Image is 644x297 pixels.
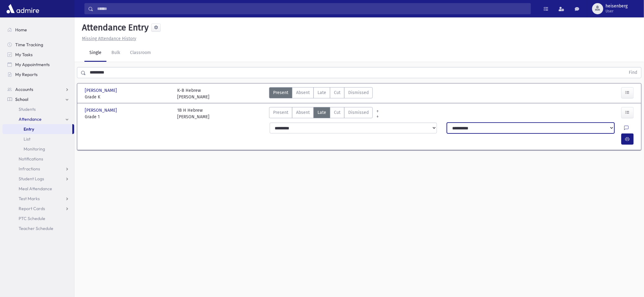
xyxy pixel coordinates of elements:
[15,52,33,57] span: My Tasks
[19,116,42,122] span: Attendance
[84,44,106,62] a: Single
[348,109,369,116] span: Dismissed
[19,156,43,162] span: Notifications
[2,104,74,114] a: Students
[334,109,340,116] span: Cut
[334,89,340,96] span: Cut
[2,154,74,164] a: Notifications
[24,126,34,132] span: Entry
[19,176,44,182] span: Student Logs
[177,107,209,120] div: 1B H Hebrew [PERSON_NAME]
[2,94,74,104] a: School
[2,204,74,214] a: Report Cards
[269,107,373,120] div: AttTypes
[348,89,369,96] span: Dismissed
[177,87,209,100] div: K-B Hebrew [PERSON_NAME]
[82,36,136,41] u: Missing Attendance History
[24,136,30,142] span: List
[85,87,118,94] span: [PERSON_NAME]
[19,186,52,191] span: Meal Attendance
[317,89,326,96] span: Late
[625,67,641,78] button: Find
[79,36,136,41] a: Missing Attendance History
[606,4,628,9] span: heisenberg
[2,164,74,174] a: Infractions
[15,27,27,33] span: Home
[2,50,74,60] a: My Tasks
[106,44,125,62] a: Bulk
[269,87,373,100] div: AttTypes
[2,60,74,70] a: My Appointments
[85,107,118,114] span: [PERSON_NAME]
[15,62,50,67] span: My Appointments
[15,97,28,102] span: School
[2,184,74,194] a: Meal Attendance
[125,44,156,62] a: Classroom
[93,3,531,14] input: Search
[2,214,74,223] a: PTC Schedule
[2,194,74,204] a: Test Marks
[317,109,326,116] span: Late
[2,70,74,79] a: My Reports
[19,216,45,221] span: PTC Schedule
[15,42,43,47] span: Time Tracking
[19,106,36,112] span: Students
[2,144,74,154] a: Monitoring
[24,146,45,152] span: Monitoring
[273,109,288,116] span: Present
[606,9,628,14] span: User
[2,114,74,124] a: Attendance
[5,2,41,15] img: AdmirePro
[79,22,149,33] h5: Attendance Entry
[2,134,74,144] a: List
[19,166,40,172] span: Infractions
[19,226,53,231] span: Teacher Schedule
[85,114,171,120] span: Grade 1
[296,109,310,116] span: Absent
[85,94,171,100] span: Grade K
[2,223,74,233] a: Teacher Schedule
[2,40,74,50] a: Time Tracking
[15,87,33,92] span: Accounts
[2,25,74,35] a: Home
[273,89,288,96] span: Present
[19,196,40,201] span: Test Marks
[296,89,310,96] span: Absent
[2,84,74,94] a: Accounts
[2,174,74,184] a: Student Logs
[2,124,72,134] a: Entry
[19,206,45,211] span: Report Cards
[15,72,38,77] span: My Reports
